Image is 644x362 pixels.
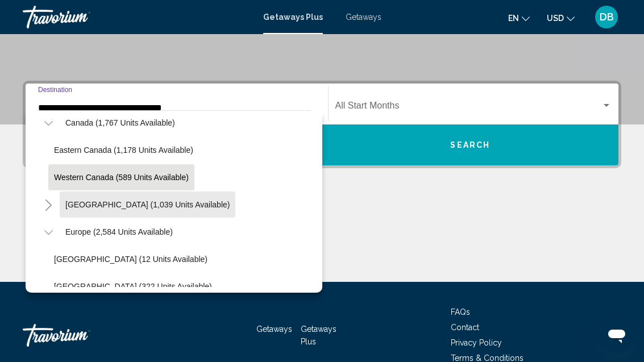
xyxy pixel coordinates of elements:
[65,200,230,209] span: [GEOGRAPHIC_DATA] (1,039 units available)
[48,246,213,272] button: [GEOGRAPHIC_DATA] (12 units available)
[600,11,614,23] span: DB
[508,10,530,26] button: Change language
[547,10,575,26] button: Change currency
[65,118,175,127] span: Canada (1,767 units available)
[54,282,212,291] span: [GEOGRAPHIC_DATA] (322 units available)
[451,338,502,347] a: Privacy Policy
[301,324,336,346] a: Getaways Plus
[37,193,60,216] button: Toggle Caribbean & Atlantic Islands (1,039 units available)
[60,110,181,136] button: Canada (1,767 units available)
[37,220,60,243] button: Toggle Europe (2,584 units available)
[54,255,207,264] span: [GEOGRAPHIC_DATA] (12 units available)
[54,173,189,182] span: Western Canada (589 units available)
[547,14,564,23] span: USD
[346,13,381,22] a: Getaways
[23,318,136,352] a: Travorium
[263,13,323,22] a: Getaways Plus
[508,14,519,23] span: en
[37,111,60,134] button: Toggle Canada (1,767 units available)
[599,317,635,353] iframe: Button to launch messaging window
[23,6,252,28] a: Travorium
[322,124,619,165] button: Search
[592,5,621,29] button: User Menu
[48,273,218,299] button: [GEOGRAPHIC_DATA] (322 units available)
[451,307,470,317] a: FAQs
[54,145,193,155] span: Eastern Canada (1,178 units available)
[48,164,194,190] button: Western Canada (589 units available)
[450,141,490,150] span: Search
[451,323,479,332] a: Contact
[256,324,292,334] a: Getaways
[26,84,618,165] div: Search widget
[60,192,235,218] button: [GEOGRAPHIC_DATA] (1,039 units available)
[48,137,199,163] button: Eastern Canada (1,178 units available)
[65,227,173,236] span: Europe (2,584 units available)
[60,219,178,245] button: Europe (2,584 units available)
